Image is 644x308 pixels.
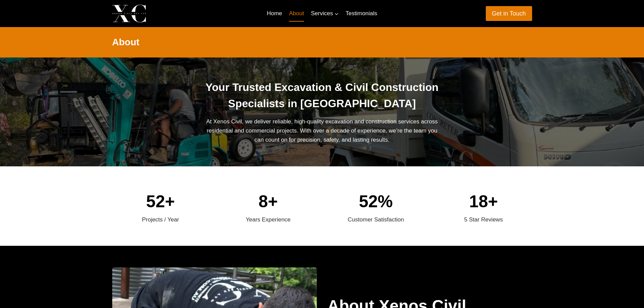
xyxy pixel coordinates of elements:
span: Services [311,9,339,18]
div: 52+ [112,188,209,215]
a: Xenos Civil [112,4,199,22]
img: Xenos Civil [112,4,146,22]
div: Projects / Year [112,215,209,224]
div: Customer Satisfaction [328,215,425,224]
p: Xenos Civil [152,8,199,19]
div: 18+ [435,188,532,215]
div: 52% [328,188,425,215]
a: Services [308,5,342,22]
div: Years Experience [220,215,317,224]
a: Get in Touch [486,6,532,21]
h2: About [112,35,532,49]
h1: Your Trusted Excavation & Civil Construction Specialists in [GEOGRAPHIC_DATA] [202,79,442,112]
a: Home [263,5,286,22]
p: At Xenos Civil, we deliver reliable, high-quality excavation and construction services across res... [202,117,442,145]
nav: Primary Navigation [263,5,381,22]
div: 5 Star Reviews [435,215,532,224]
a: Testimonials [342,5,381,22]
div: 8+ [220,188,317,215]
a: About [286,5,308,22]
